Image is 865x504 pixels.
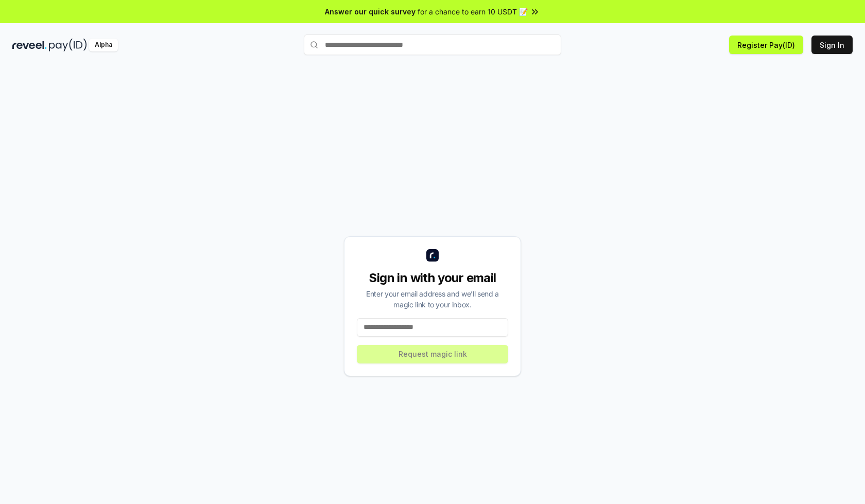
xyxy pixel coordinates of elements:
div: Alpha [89,39,118,51]
span: Answer our quick survey [325,6,416,17]
img: reveel_dark [12,39,47,51]
div: Enter your email address and we’ll send a magic link to your inbox. [357,288,508,310]
span: for a chance to earn 10 USDT 📝 [418,6,528,17]
button: Register Pay(ID) [729,36,803,54]
img: pay_id [49,39,87,51]
button: Sign In [811,36,853,54]
img: logo_small [426,249,439,262]
div: Sign in with your email [357,270,508,286]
